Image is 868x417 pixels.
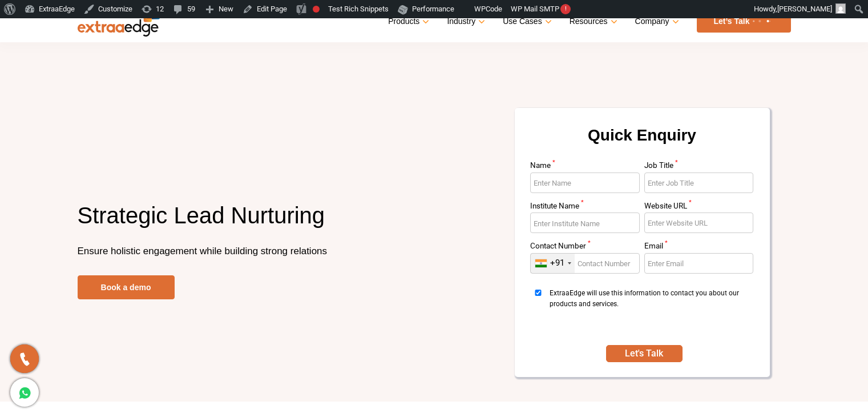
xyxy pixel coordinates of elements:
h1: Strategic Lead Nurturing [78,201,426,243]
div: +91 [550,258,564,268]
a: Company [635,13,677,30]
input: ExtraaEdge will use this information to contact you about our products and services. [530,290,546,296]
input: Enter Institute Name [530,212,640,233]
input: Enter Name [530,173,640,193]
input: Enter Website URL [644,212,754,233]
input: Enter Job Title [644,173,754,193]
input: Enter Contact Number [530,253,640,274]
span: [PERSON_NAME] [777,5,832,13]
label: Institute Name [530,202,640,213]
input: Enter Email [644,253,754,274]
div: India (भारत): +91 [531,254,575,273]
label: Name [530,162,640,173]
label: Contact Number [530,242,640,253]
a: Book a demo [78,275,175,299]
a: Resources [570,13,615,30]
a: Products [388,13,427,30]
span: ExtraaEdge will use this information to contact you about our products and services. [550,288,750,331]
a: Industry [447,13,483,30]
label: Website URL [644,202,754,213]
span: ! [560,4,571,14]
h2: Quick Enquiry [528,122,756,162]
a: Let’s Talk [697,10,791,33]
span: Ensure holistic engagement while building strong relations [78,246,328,256]
button: SUBMIT [606,345,683,362]
a: Use Cases [503,13,549,30]
label: Email [644,242,754,253]
label: Job Title [644,162,754,173]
